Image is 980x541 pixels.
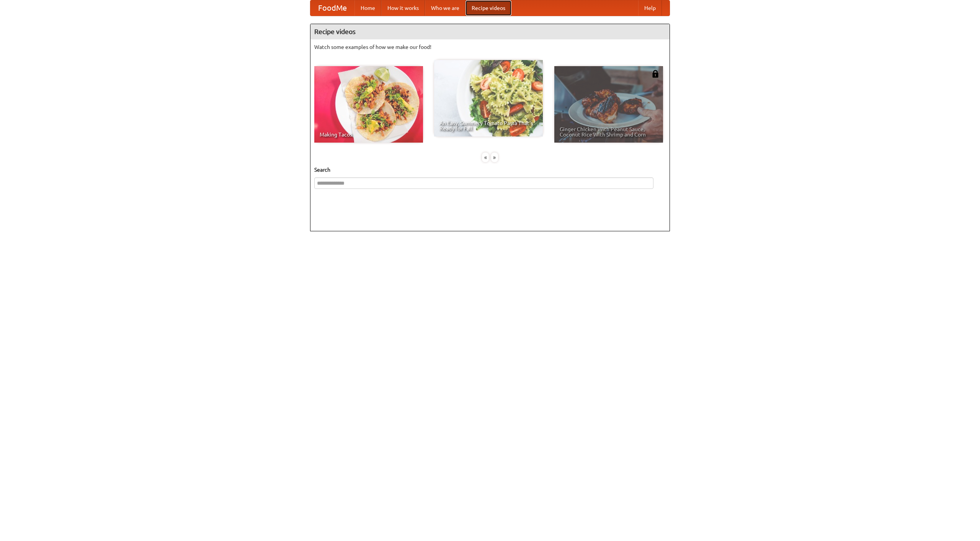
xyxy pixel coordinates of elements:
p: Watch some examples of how we make our food! [314,43,666,51]
a: An Easy, Summery Tomato Pasta That's Ready for Fall [434,60,543,136]
span: Making Tacos [320,132,418,137]
a: Help [638,0,662,16]
a: Recipe videos [465,0,511,16]
a: Making Tacos [314,66,423,143]
img: 483408.png [652,70,659,78]
div: » [491,153,498,162]
span: An Easy, Summery Tomato Pasta That's Ready for Fall [439,120,537,131]
a: Who we are [425,0,465,16]
a: FoodMe [310,0,354,16]
div: « [482,153,489,162]
h5: Search [314,166,666,174]
a: Home [354,0,381,16]
h4: Recipe videos [310,24,670,39]
a: How it works [381,0,425,16]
